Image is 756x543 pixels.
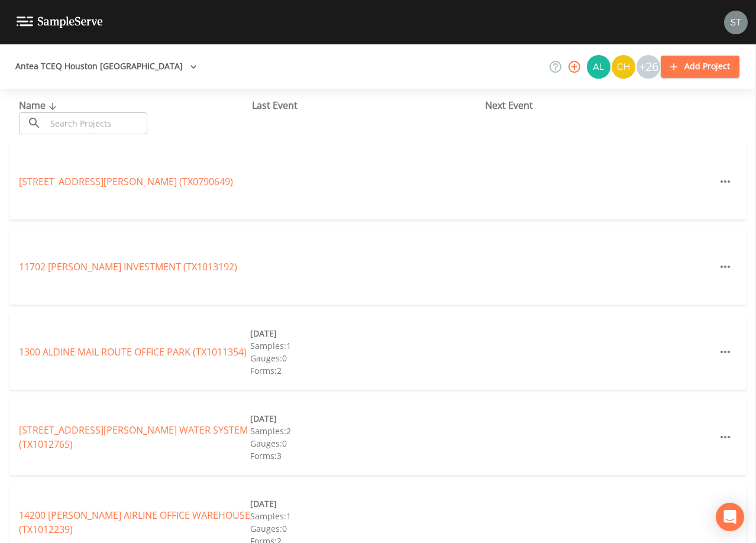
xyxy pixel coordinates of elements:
[250,327,482,340] div: [DATE]
[661,56,739,77] button: Add Project
[250,510,482,522] div: Samples: 1
[724,11,748,34] img: cb9926319991c592eb2b4c75d39c237f
[19,424,248,451] a: [STREET_ADDRESS][PERSON_NAME] WATER SYSTEM (TX1012765)
[250,364,482,377] div: Forms: 2
[612,55,635,79] img: c74b8b8b1c7a9d34f67c5e0ca157ed15
[250,425,482,437] div: Samples: 2
[19,509,250,536] a: 14200 [PERSON_NAME] AIRLINE OFFICE WAREHOUSE (TX1012239)
[716,503,744,531] div: Open Intercom Messenger
[250,340,482,352] div: Samples: 1
[586,55,611,79] div: Alaina Hahn
[485,98,718,112] div: Next Event
[250,522,482,535] div: Gauges: 0
[587,55,610,79] img: 30a13df2a12044f58df5f6b7fda61338
[250,437,482,450] div: Gauges: 0
[11,56,202,77] button: Antea TCEQ Houston [GEOGRAPHIC_DATA]
[250,497,482,510] div: [DATE]
[250,450,482,462] div: Forms: 3
[46,112,147,134] input: Search Projects
[19,175,233,188] a: [STREET_ADDRESS][PERSON_NAME] (TX0790649)
[250,412,482,425] div: [DATE]
[250,352,482,364] div: Gauges: 0
[17,17,103,28] img: logo
[19,260,237,273] a: 11702 [PERSON_NAME] INVESTMENT (TX1013192)
[252,98,485,112] div: Last Event
[19,345,247,358] a: 1300 ALDINE MAIL ROUTE OFFICE PARK (TX1011354)
[611,55,636,79] div: Charles Medina
[637,55,660,79] div: +26
[19,99,60,112] span: Name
